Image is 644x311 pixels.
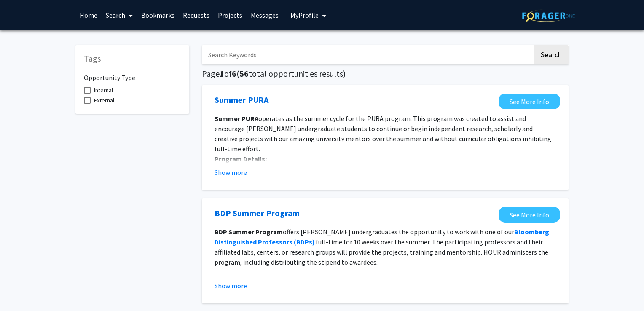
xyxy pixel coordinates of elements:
strong: Program Details: [215,155,267,163]
a: Opens in a new tab [215,94,268,106]
button: Show more [215,281,247,291]
span: Internal [94,85,113,95]
span: External [94,95,114,105]
span: 6 [232,68,236,79]
span: operates as the summer cycle for the PURA program. This program was created to assist and encoura... [215,114,551,153]
a: Requests [179,0,214,30]
a: Bookmarks [137,0,179,30]
h6: Opportunity Type [84,67,181,82]
img: ForagerOne Logo [522,9,575,22]
span: 56 [239,68,249,79]
span: My Profile [290,11,319,19]
a: Home [75,0,102,30]
a: Opens in a new tab [215,207,300,220]
strong: Summer PURA [215,114,258,123]
button: Show more [215,167,247,177]
a: Messages [247,0,283,30]
input: Search Keywords [202,45,533,64]
a: Opens in a new tab [499,207,560,223]
p: offers [PERSON_NAME] undergraduates the opportunity to work with one of our full-time for 10 week... [215,227,556,267]
span: 1 [220,68,224,79]
button: Search [534,45,569,64]
strong: BDP Summer Program [215,228,283,236]
a: Projects [214,0,247,30]
h5: Tags [84,54,181,64]
h5: Page of ( total opportunities results) [202,69,569,79]
a: Search [102,0,137,30]
a: Opens in a new tab [499,94,560,109]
